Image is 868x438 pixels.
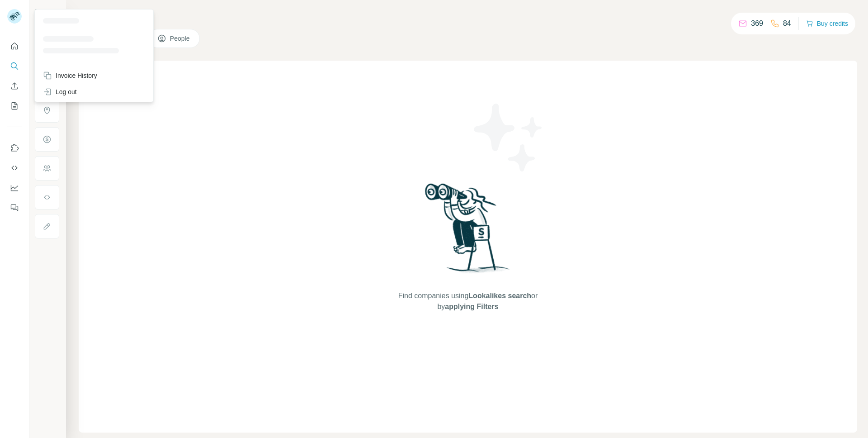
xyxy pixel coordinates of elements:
button: Feedback [7,200,22,216]
button: Search [7,58,22,74]
img: Surfe Illustration - Stars [468,97,549,178]
button: Use Surfe on LinkedIn [7,140,22,156]
button: Show [28,5,65,19]
button: Use Surfe API [7,160,22,176]
span: People [170,34,191,43]
p: 84 [783,18,791,29]
div: Log out [43,87,77,96]
button: My lists [7,98,22,114]
button: Enrich CSV [7,78,22,94]
div: Invoice History [43,71,97,80]
h4: Search [79,11,857,24]
p: 369 [751,18,763,29]
img: Surfe Illustration - Woman searching with binoculars [421,181,515,282]
span: applying Filters [445,303,498,310]
button: Buy credits [806,17,848,30]
button: Quick start [7,38,22,54]
span: Lookalikes search [468,292,531,300]
button: Dashboard [7,180,22,196]
span: Find companies using or by [396,290,540,312]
